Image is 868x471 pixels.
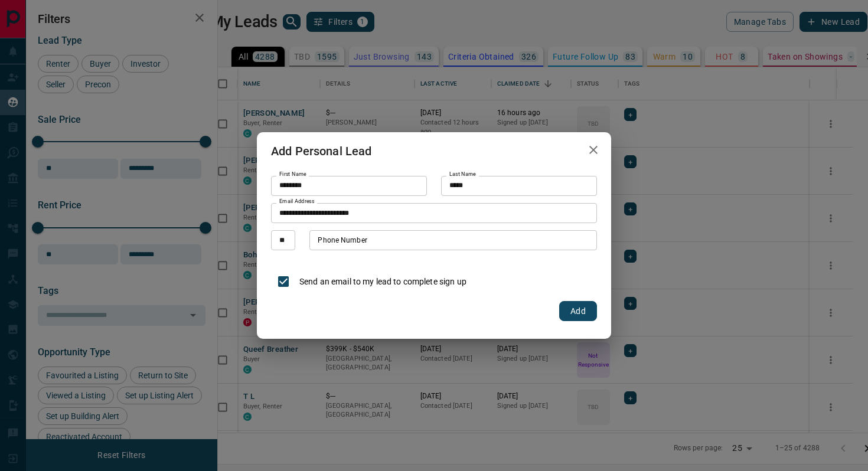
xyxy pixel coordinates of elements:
label: Last Name [449,171,476,178]
label: First Name [279,171,306,178]
label: Email Address [279,198,315,205]
p: Send an email to my lead to complete sign up [299,276,466,288]
button: Add [559,301,597,321]
h2: Add Personal Lead [257,132,386,170]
